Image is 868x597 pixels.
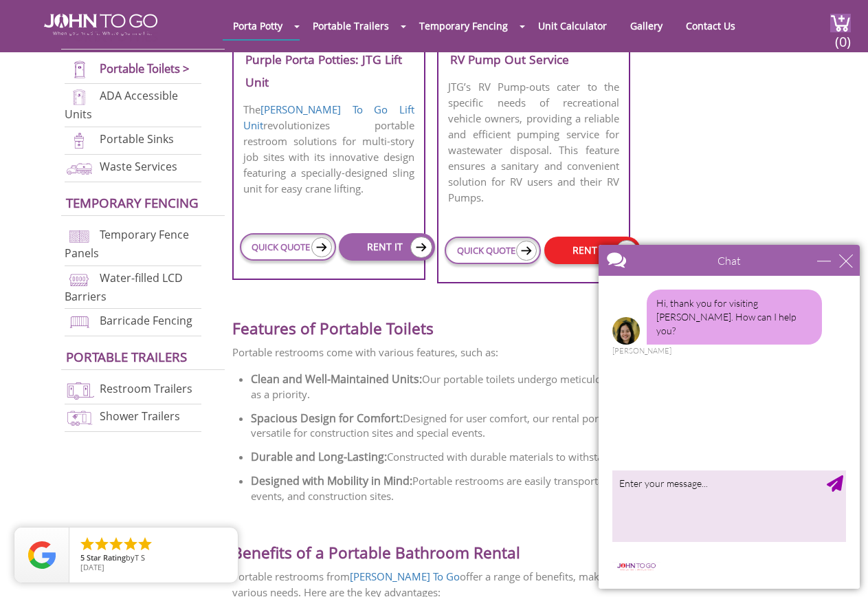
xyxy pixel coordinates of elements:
[65,159,94,177] img: waste-services-new.png
[409,12,518,39] a: Temporary Fencing
[676,12,746,39] a: Contact Us
[80,552,85,563] span: 5
[251,367,847,406] li: Our portable toilets undergo meticulous maintenance, ensuring cleanliness and comfort as a priority.
[65,131,94,150] img: portable-sinks-new.png
[438,78,628,207] p: JTG’s RV Pump-outs cater to the specific needs of recreational vehicle owners, providing a reliab...
[516,241,537,261] img: icon
[528,12,617,39] a: Unit Calculator
[100,131,174,146] a: Portable Sinks
[834,21,851,51] span: (0)
[65,61,94,79] img: portable-toilets-new.png
[65,88,94,107] img: ADA-units-new.png
[302,12,399,39] a: Portable Trailers
[339,233,435,261] a: RENT IT
[232,521,847,562] h2: Benefits of a Portable Bathroom Rental
[100,314,192,329] a: Barricade Fencing
[251,445,847,469] li: Constructed with durable materials to withstand different weather conditions and frequent use.
[80,562,104,572] span: [DATE]
[251,406,847,445] li: Designed for user comfort, our rental portable restrooms provide ample space, making them versati...
[234,48,423,94] h3: Purple Porta Potties: JTG Lift Unit
[108,536,124,552] li: 
[80,554,227,563] span: by
[79,536,96,552] li: 
[240,233,336,261] a: QUICK QUOTE
[311,237,332,257] img: icon
[122,536,139,552] li: 
[100,159,177,174] a: Waste Services
[251,371,422,387] strong: Clean and Well-Maintained Units:
[350,569,460,583] a: [PERSON_NAME] To Go
[100,409,180,424] a: Shower Trailers
[65,227,189,261] a: Temporary Fence Panels
[251,469,847,508] li: Portable restrooms are easily transportable, making them suitable for various locations, events, ...
[100,61,190,76] a: Portable Toilets >
[410,237,432,258] img: icon
[100,381,192,396] a: Restroom Trailers
[590,237,868,597] iframe: Live Chat Box
[65,89,178,122] a: ADA Accessible Units
[65,409,94,427] img: shower-trailers-new.png
[65,270,94,289] img: water-filled%20barriers-new.png
[93,536,110,552] li: 
[232,345,847,360] p: Portable restrooms come with various features, such as:
[65,313,94,332] img: barricade-fencing-icon-new.png
[137,536,153,552] li: 
[438,48,628,71] h3: RV Pump Out Service
[65,381,94,400] img: restroom-trailers-new.png
[65,270,183,304] a: Water-filled LCD Barriers
[620,12,673,39] a: Gallery
[544,237,641,264] a: RENT IT
[223,12,293,39] a: Porta Potty
[66,194,199,211] a: Temporary Fencing
[243,102,414,132] a: [PERSON_NAME] To Go Lift Unit
[830,14,851,32] img: cart a
[445,237,541,264] a: QUICK QUOTE
[28,541,56,569] img: Review Rating
[87,552,126,563] span: Star Rating
[66,28,158,45] a: Porta Potties
[251,449,387,464] strong: Durable and Long-Lasting:
[232,297,847,338] h2: Features of Portable Toilets
[44,14,157,36] img: JOHN to go
[135,552,145,563] span: T S
[251,473,412,488] strong: Designed with Mobility in Mind:
[234,100,423,198] p: The revolutionizes portable restroom solutions for multi-story job sites with its innovative desi...
[66,348,187,365] a: Portable trailers
[65,227,94,246] img: chan-link-fencing-new.png
[251,411,403,426] strong: Spacious Design for Comfort:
